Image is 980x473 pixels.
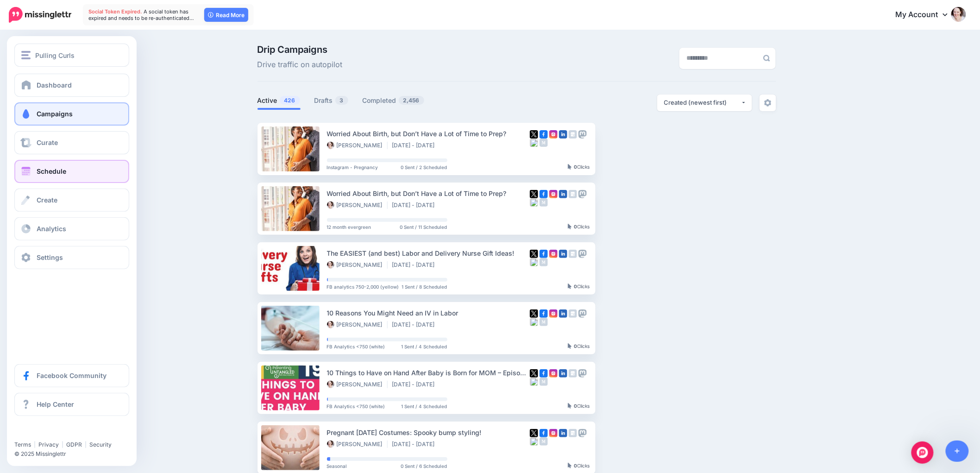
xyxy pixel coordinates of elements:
[530,190,538,198] img: twitter-square.png
[530,130,538,139] img: twitter-square.png
[574,164,578,170] b: 0
[37,196,57,204] span: Create
[549,369,558,378] img: instagram-square.png
[88,8,194,21] span: A social token has expired and needs to be re-authenticated…
[540,309,548,318] img: facebook-square.png
[568,343,572,349] img: pointer-grey-darker.png
[14,102,129,126] a: Campaigns
[335,96,348,105] span: 3
[549,130,558,139] img: instagram-square.png
[764,99,772,107] img: settings-grey.png
[258,45,343,54] span: Drip Campaigns
[578,190,587,198] img: mastodon-grey-square.png
[392,381,440,388] li: [DATE] - [DATE]
[657,95,752,111] button: Created (newest first)
[568,284,590,290] div: Clicks
[37,110,73,118] span: Campaigns
[401,165,447,170] span: 0 Sent / 2 Scheduled
[314,95,349,106] a: Drafts3
[38,441,59,448] a: Privacy
[569,250,577,258] img: google_business-grey-square.png
[401,464,447,468] span: 0 Sent / 6 Scheduled
[574,284,578,289] b: 0
[568,224,590,230] div: Clicks
[327,142,388,149] li: [PERSON_NAME]
[327,321,388,328] li: [PERSON_NAME]
[559,250,567,258] img: linkedin-square.png
[540,258,548,266] img: medium-grey-square.png
[568,284,572,289] img: pointer-grey-darker.png
[327,381,388,388] li: [PERSON_NAME]
[327,188,530,199] div: Worried About Birth, but Don’t Have a Lot of Time to Prep?
[574,343,578,349] b: 0
[35,50,75,61] span: Pulling Curls
[327,225,371,229] span: 12 month evergreen
[14,160,129,183] a: Schedule
[530,309,538,318] img: twitter-square.png
[540,369,548,378] img: facebook-square.png
[14,246,129,269] a: Settings
[569,130,577,139] img: google_business-grey-square.png
[327,165,378,170] span: Instagram - Pregnancy
[37,400,74,408] span: Help Center
[14,364,129,387] a: Facebook Community
[37,81,72,89] span: Dashboard
[540,198,548,207] img: medium-grey-square.png
[327,308,530,318] div: 10 Reasons You Might Need an IV in Labor
[574,224,578,229] b: 0
[402,344,447,349] span: 1 Sent / 4 Scheduled
[569,429,577,437] img: google_business-grey-square.png
[540,429,548,437] img: facebook-square.png
[568,463,590,469] div: Clicks
[37,167,66,175] span: Schedule
[578,369,587,378] img: mastodon-grey-square.png
[392,441,440,448] li: [DATE] - [DATE]
[549,250,558,258] img: instagram-square.png
[14,441,31,448] a: Terms
[37,139,58,146] span: Curate
[399,96,424,105] span: 2,456
[85,441,87,448] span: |
[327,441,388,448] li: [PERSON_NAME]
[578,429,587,437] img: mastodon-grey-square.png
[886,4,966,26] a: My Account
[37,253,63,261] span: Settings
[569,190,577,198] img: google_business-grey-square.png
[540,437,548,446] img: medium-grey-square.png
[14,393,129,416] a: Help Center
[664,98,741,107] div: Created (newest first)
[392,261,440,269] li: [DATE] - [DATE]
[14,74,129,97] a: Dashboard
[14,449,135,459] li: © 2025 Missinglettr
[327,248,530,259] div: The EASIEST (and best) Labor and Delivery Nurse Gift Ideas!
[14,131,129,154] a: Curate
[9,7,71,23] img: Missinglettr
[559,309,567,318] img: linkedin-square.png
[66,441,82,448] a: GDPR
[327,427,530,438] div: Pregnant [DATE] Costumes: Spooky bump styling!
[14,217,129,240] a: Analytics
[540,378,548,386] img: medium-grey-square.png
[574,463,578,468] b: 0
[14,44,129,67] button: Pulling Curls
[530,198,538,207] img: bluesky-grey-square.png
[530,378,538,386] img: bluesky-grey-square.png
[568,404,590,409] div: Clicks
[88,8,142,15] span: Social Token Expired.
[549,309,558,318] img: instagram-square.png
[402,284,447,289] span: 1 Sent / 8 Scheduled
[578,130,587,139] img: mastodon-grey-square.png
[559,130,567,139] img: linkedin-square.png
[540,250,548,258] img: facebook-square.png
[392,142,440,149] li: [DATE] - [DATE]
[530,258,538,266] img: bluesky-grey-square.png
[89,441,112,448] a: Security
[392,202,440,209] li: [DATE] - [DATE]
[540,139,548,147] img: medium-grey-square.png
[280,96,300,105] span: 426
[204,8,248,22] a: Read More
[327,404,385,409] span: FB Analytics <750 (white)
[568,164,572,170] img: pointer-grey-darker.png
[568,224,572,229] img: pointer-grey-darker.png
[62,441,63,448] span: |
